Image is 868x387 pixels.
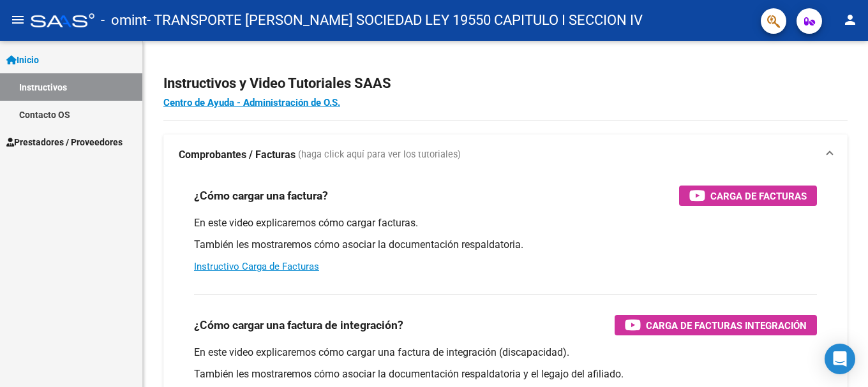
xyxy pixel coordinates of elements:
[646,318,807,333] span: Carga de Facturas Integración
[147,6,643,34] span: - TRANSPORTE [PERSON_NAME] SOCIEDAD LEY 19550 CAPITULO I SECCION IV
[194,187,328,205] h3: ¿Cómo cargar una factura?
[194,316,403,334] h3: ¿Cómo cargar una factura de integración?
[179,148,296,162] strong: Comprobantes / Facturas
[194,367,817,381] p: También les mostraremos cómo asociar la documentación respaldatoria y el legajo del afiliado.
[194,261,319,272] a: Instructivo Carga de Facturas
[842,12,858,27] mat-icon: person
[6,53,39,67] span: Inicio
[710,188,807,204] span: Carga de Facturas
[10,12,26,27] mat-icon: menu
[6,135,123,149] span: Prestadores / Proveedores
[194,238,817,252] p: También les mostraremos cómo asociar la documentación respaldatoria.
[194,346,817,360] p: En este video explicaremos cómo cargar una factura de integración (discapacidad).
[615,315,817,335] button: Carga de Facturas Integración
[163,97,340,108] a: Centro de Ayuda - Administración de O.S.
[679,186,817,206] button: Carga de Facturas
[101,6,147,34] span: - omint
[194,216,817,230] p: En este video explicaremos cómo cargar facturas.
[163,71,848,96] h2: Instructivos y Video Tutoriales SAAS
[825,344,855,374] div: Open Intercom Messenger
[298,148,461,162] span: (haga click aquí para ver los tutoriales)
[163,135,848,175] mat-expansion-panel-header: Comprobantes / Facturas (haga click aquí para ver los tutoriales)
